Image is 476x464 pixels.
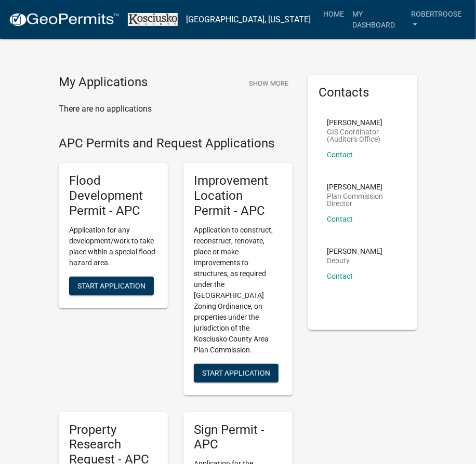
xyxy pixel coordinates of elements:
p: Application for any development/work to take place within a special flood hazard area. [69,225,157,268]
p: Plan Commission Director [327,193,399,207]
p: Application to construct, reconstruct, renovate, place or make improvements to structures, as req... [194,225,282,356]
h4: APC Permits and Request Applications [59,136,293,151]
h5: Contacts [319,85,407,100]
span: Start Application [77,281,146,290]
a: Contact [327,215,353,223]
p: There are no applications [59,103,293,115]
h5: Flood Development Permit - APC [69,173,157,218]
button: Start Application [194,364,279,383]
h5: Sign Permit - APC [194,422,282,453]
button: Show More [245,75,293,92]
a: [GEOGRAPHIC_DATA], [US_STATE] [186,11,311,29]
a: robertroose [407,4,468,35]
a: Home [319,4,348,24]
h4: My Applications [59,75,148,90]
p: GIS Coordinator (Auditor's Office) [327,128,399,143]
a: Contact [327,272,353,280]
a: My Dashboard [348,4,407,35]
img: Kosciusko County, Indiana [128,13,178,26]
h5: Improvement Location Permit - APC [194,173,282,218]
a: Contact [327,151,353,159]
span: Start Application [202,369,270,377]
button: Start Application [69,277,154,295]
p: [PERSON_NAME] [327,183,399,190]
p: [PERSON_NAME] [327,119,399,126]
p: [PERSON_NAME] [327,248,382,255]
p: Deputy [327,257,382,264]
